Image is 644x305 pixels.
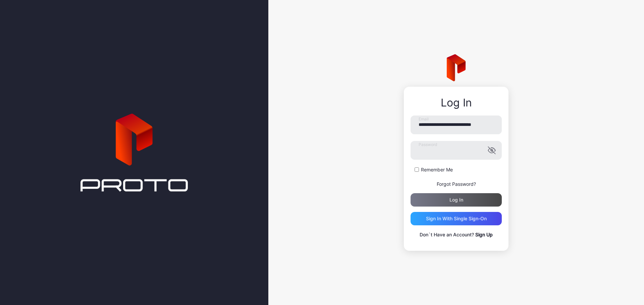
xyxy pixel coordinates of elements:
[426,216,487,221] div: Sign in With Single Sign-On
[411,97,502,109] div: Log In
[488,146,496,154] button: Password
[411,212,502,225] button: Sign in With Single Sign-On
[421,166,453,173] label: Remember Me
[411,116,502,134] input: Email
[411,141,502,160] input: Password
[437,181,476,187] a: Forgot Password?
[411,231,502,239] p: Don`t Have an Account?
[449,197,463,203] div: Log in
[411,193,502,207] button: Log in
[475,232,493,237] a: Sign Up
